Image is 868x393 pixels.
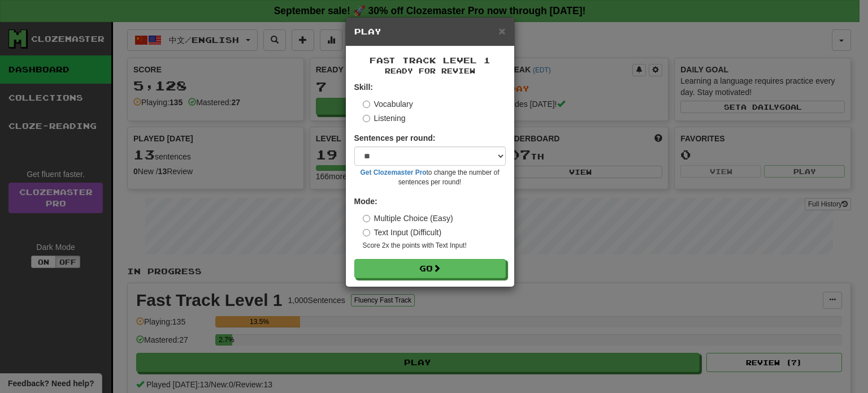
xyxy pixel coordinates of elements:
[363,215,370,222] input: Multiple Choice (Easy)
[363,241,506,251] small: Score 2x the points with Text Input !
[363,113,406,124] label: Listening
[363,227,442,238] label: Text Input (Difficult)
[354,66,506,76] small: Ready for Review
[361,169,427,176] a: Get Clozemaster Pro
[354,26,506,37] h5: Play
[354,197,377,206] strong: Mode:
[354,168,506,187] small: to change the number of sentences per round!
[363,101,370,108] input: Vocabulary
[363,115,370,122] input: Listening
[354,83,373,92] strong: Skill:
[354,132,436,144] label: Sentences per round:
[354,259,506,278] button: Go
[363,229,370,236] input: Text Input (Difficult)
[370,55,491,65] span: Fast Track Level 1
[498,25,505,37] button: Close
[363,213,453,224] label: Multiple Choice (Easy)
[363,98,413,110] label: Vocabulary
[498,24,505,37] span: ×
